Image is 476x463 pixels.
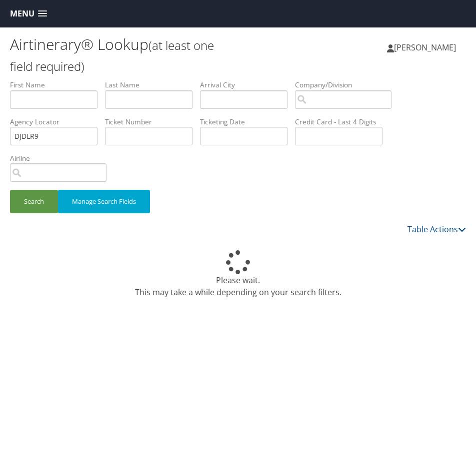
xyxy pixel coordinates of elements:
[295,80,399,90] label: Company/Division
[10,80,105,90] label: First Name
[10,9,34,18] span: Menu
[5,5,52,22] a: Menu
[10,250,466,298] div: Please wait. This may take a while depending on your search filters.
[407,224,466,235] a: Table Actions
[10,117,105,127] label: Agency Locator
[387,32,466,62] a: [PERSON_NAME]
[295,117,390,127] label: Credit Card - Last 4 Digits
[200,80,295,90] label: Arrival City
[10,190,58,213] button: Search
[58,190,150,213] button: Manage Search Fields
[105,80,200,90] label: Last Name
[200,117,295,127] label: Ticketing Date
[10,34,238,76] h1: Airtinerary® Lookup
[394,42,456,53] span: [PERSON_NAME]
[105,117,200,127] label: Ticket Number
[10,153,114,163] label: Airline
